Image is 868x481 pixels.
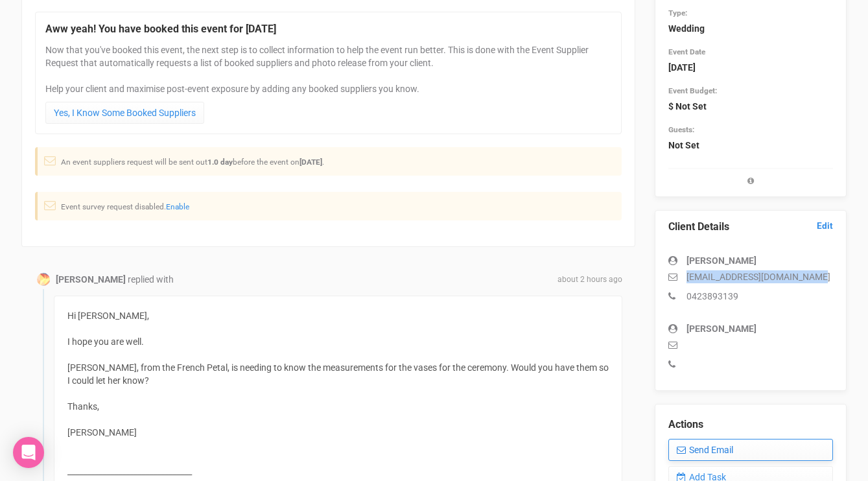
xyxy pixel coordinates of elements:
p: 0423893139 [668,290,833,303]
strong: 1.0 day [207,158,233,167]
span: replied with [128,274,174,285]
small: Guests: [668,125,694,134]
strong: Not Set [668,140,699,150]
strong: [DATE] [668,62,696,73]
strong: [DATE] [299,158,322,167]
div: Open Intercom Messenger [13,437,44,468]
a: Enable [166,202,189,211]
strong: [PERSON_NAME] [56,274,126,285]
img: Profile Image [37,273,50,286]
strong: Wedding [668,23,705,34]
legend: Client Details [668,220,833,235]
small: Event Date [668,47,705,56]
small: An event suppliers request will be sent out before the event on . [61,158,324,167]
p: Now that you've booked this event, the next step is to collect information to help the event run ... [45,43,611,95]
strong: [PERSON_NAME] [686,323,757,334]
strong: [PERSON_NAME] [686,255,757,266]
p: [EMAIL_ADDRESS][DOMAIN_NAME] [668,270,833,283]
legend: Actions [668,417,833,432]
small: Type: [668,8,687,18]
small: Event Budget: [668,86,717,95]
legend: Aww yeah! You have booked this event for [DATE] [45,22,611,37]
small: Event survey request disabled. [61,202,189,211]
a: Yes, I Know Some Booked Suppliers [45,102,204,124]
a: Send Email [668,439,833,461]
a: Edit [817,220,833,232]
span: about 2 hours ago [557,274,622,285]
strong: $ Not Set [668,101,707,111]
